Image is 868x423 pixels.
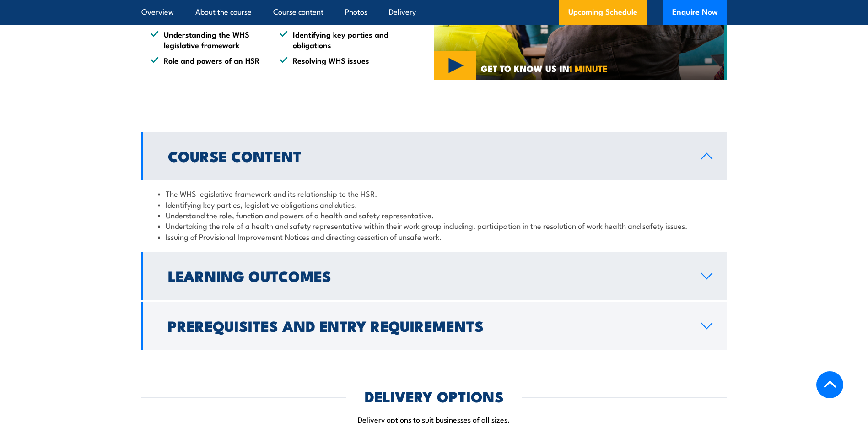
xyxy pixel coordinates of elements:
a: Learning Outcomes [141,252,727,300]
li: Identifying key parties and obligations [280,29,392,50]
a: Prerequisites and Entry Requirements [141,302,727,350]
li: Issuing of Provisional Improvement Notices and directing cessation of unsafe work. [158,231,711,242]
li: Understanding the WHS legislative framework [151,29,263,50]
li: The WHS legislative framework and its relationship to the HSR. [158,188,711,199]
span: GET TO KNOW US IN [481,64,608,72]
li: Resolving WHS issues [280,55,392,65]
h2: Prerequisites and Entry Requirements [168,319,686,332]
li: Identifying key parties, legislative obligations and duties. [158,199,711,210]
h2: DELIVERY OPTIONS [365,390,504,402]
strong: 1 MINUTE [569,61,608,75]
li: Understand the role, function and powers of a health and safety representative. [158,210,711,220]
a: Course Content [141,132,727,180]
li: Role and powers of an HSR [151,55,263,65]
li: Undertaking the role of a health and safety representative within their work group including, par... [158,220,711,231]
h2: Learning Outcomes [168,269,686,282]
h2: Course Content [168,149,686,162]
